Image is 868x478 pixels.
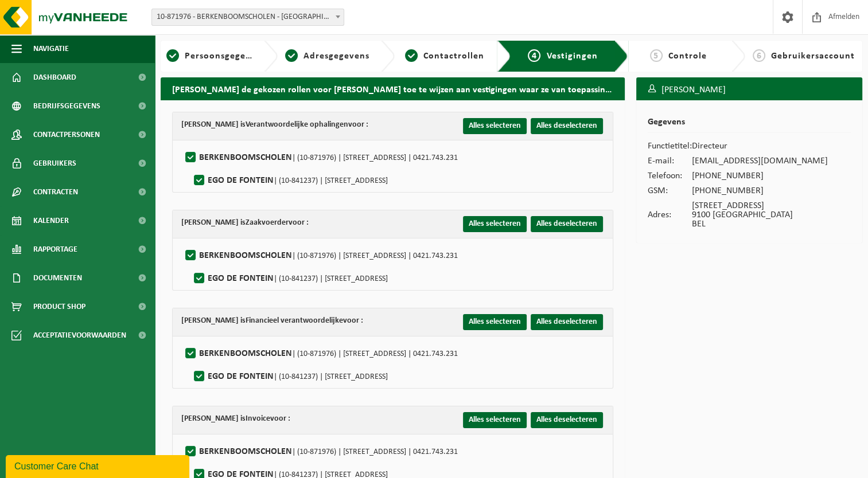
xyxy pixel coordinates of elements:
[33,63,76,92] span: Dashboard
[33,120,100,149] span: Contactpersonen
[692,154,828,169] td: [EMAIL_ADDRESS][DOMAIN_NAME]
[192,270,388,287] label: EGO DE FONTEIN
[166,49,255,63] a: 1Persoonsgegevens
[292,154,458,162] span: | (10-871976) | [STREET_ADDRESS] | 0421.743.231
[692,198,828,232] td: [STREET_ADDRESS] 9100 [GEOGRAPHIC_DATA] BEL
[668,52,707,61] span: Controle
[648,117,851,133] h2: Gegevens
[181,314,363,328] div: [PERSON_NAME] is voor :
[181,216,309,230] div: [PERSON_NAME] is voor :
[648,139,692,154] td: Functietitel:
[6,453,192,478] iframe: chat widget
[528,49,540,62] span: 4
[648,183,692,198] td: GSM:
[183,345,458,362] label: BERKENBOOMSCHOLEN
[246,414,270,423] strong: Invoice
[692,183,828,198] td: [PHONE_NUMBER]
[274,177,388,185] span: | (10-841237) | [STREET_ADDRESS]
[463,314,527,330] button: Alles selecteren
[531,412,603,428] button: Alles deselecteren
[292,350,458,358] span: | (10-871976) | [STREET_ADDRESS] | 0421.743.231
[463,118,527,134] button: Alles selecteren
[274,373,388,381] span: | (10-841237) | [STREET_ADDRESS]
[33,34,69,63] span: Navigatie
[183,149,458,166] label: BERKENBOOMSCHOLEN
[181,118,368,132] div: [PERSON_NAME] is voor :
[636,77,862,103] h3: [PERSON_NAME]
[246,218,289,227] strong: Zaakvoerder
[181,412,290,426] div: [PERSON_NAME] is voor :
[546,52,597,61] span: Vestigingen
[648,154,692,169] td: E-mail:
[246,316,343,325] strong: Financieel verantwoordelijke
[283,49,372,63] a: 2Adresgegevens
[33,321,126,350] span: Acceptatievoorwaarden
[33,292,85,321] span: Product Shop
[648,169,692,183] td: Telefoon:
[292,252,458,260] span: | (10-871976) | [STREET_ADDRESS] | 0421.743.231
[285,49,298,62] span: 2
[183,247,458,264] label: BERKENBOOMSCHOLEN
[303,52,369,61] span: Adresgegevens
[192,172,388,189] label: EGO DE FONTEIN
[650,49,663,62] span: 5
[648,198,692,232] td: Adres:
[152,9,344,25] span: 10-871976 - BERKENBOOMSCHOLEN - SINT-NIKLAAS
[151,9,344,26] span: 10-871976 - BERKENBOOMSCHOLEN - SINT-NIKLAAS
[692,139,828,154] td: Directeur
[463,412,527,428] button: Alles selecteren
[463,216,527,232] button: Alles selecteren
[531,216,603,232] button: Alles deselecteren
[400,49,489,63] a: 3Contactrollen
[274,275,388,283] span: | (10-841237) | [STREET_ADDRESS]
[33,92,100,120] span: Bedrijfsgegevens
[185,52,266,61] span: Persoonsgegevens
[405,49,418,62] span: 3
[531,314,603,330] button: Alles deselecteren
[753,49,765,62] span: 6
[246,120,348,129] strong: Verantwoordelijke ophalingen
[192,368,388,385] label: EGO DE FONTEIN
[33,149,76,178] span: Gebruikers
[692,169,828,183] td: [PHONE_NUMBER]
[33,206,69,235] span: Kalender
[292,448,458,456] span: | (10-871976) | [STREET_ADDRESS] | 0421.743.231
[166,49,179,62] span: 1
[33,235,77,264] span: Rapportage
[33,178,78,206] span: Contracten
[531,118,603,134] button: Alles deselecteren
[183,443,458,460] label: BERKENBOOMSCHOLEN
[33,264,82,292] span: Documenten
[423,52,484,61] span: Contactrollen
[771,52,855,61] span: Gebruikersaccount
[161,77,625,100] h2: [PERSON_NAME] de gekozen rollen voor [PERSON_NAME] toe te wijzen aan vestigingen waar ze van toep...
